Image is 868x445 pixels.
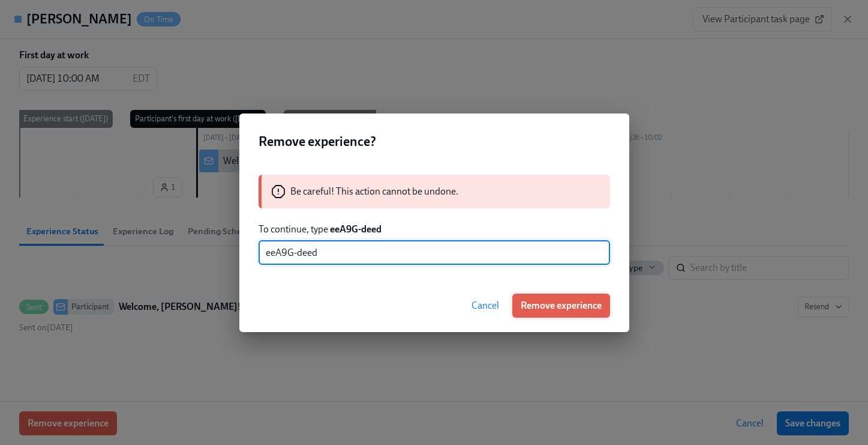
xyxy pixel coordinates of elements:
[521,300,602,312] span: Remove experience
[471,300,499,312] span: Cancel
[290,185,458,198] p: Be careful! This action cannot be undone.
[463,294,507,318] button: Cancel
[512,294,610,318] button: Remove experience
[259,133,610,151] h2: Remove experience?
[259,223,610,236] p: To continue, type
[330,223,382,235] strong: eeA9G-deed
